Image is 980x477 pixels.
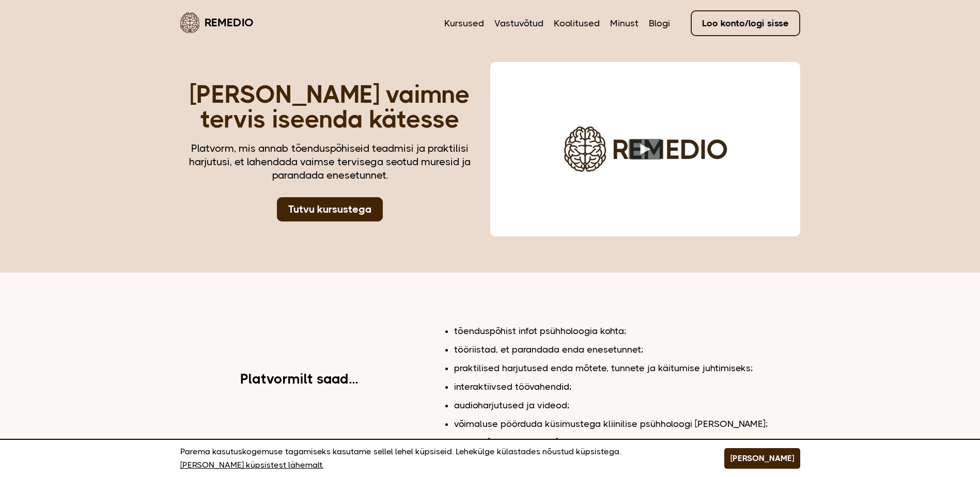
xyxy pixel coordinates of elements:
[610,17,639,30] a: Minust
[180,142,480,182] div: Platvorm, mis annab tõenduspõhiseid teadmisi ja praktilisi harjutusi, et lahendada vaimse tervise...
[454,399,800,412] li: audioharjutused ja videod;
[454,380,800,393] li: interaktiivsed töövahendid;
[180,82,480,132] h1: [PERSON_NAME] vaimne tervis iseenda kätesse
[691,10,800,36] a: Loo konto/logi sisse
[180,12,199,33] img: Remedio logo
[454,324,800,338] li: tõenduspõhist infot psühholoogia kohta;
[277,197,383,221] a: Tutvu kursustega
[240,372,358,386] h2: Platvormilt saad...
[180,10,254,35] a: Remedio
[454,343,800,356] li: tööriistad, et parandada enda enesetunnet;
[180,458,323,472] a: [PERSON_NAME] küpsistest lähemalt.
[494,17,543,30] a: Vastuvõtud
[628,139,662,160] button: Play video
[444,17,484,30] a: Kursused
[454,436,800,449] li: [PERSON_NAME] ja videomaterjali.
[454,437,488,448] b: TASUTA
[724,448,800,469] button: [PERSON_NAME]
[649,17,670,30] a: Blogi
[454,417,800,431] li: võimaluse pöörduda küsimustega kliinilise psühholoogi [PERSON_NAME];
[554,17,600,30] a: Koolitused
[180,445,698,472] p: Parema kasutuskogemuse tagamiseks kasutame sellel lehel küpsiseid. Lehekülge külastades nõustud k...
[454,361,800,375] li: praktilised harjutused enda mõtete, tunnete ja käitumise juhtimiseks;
